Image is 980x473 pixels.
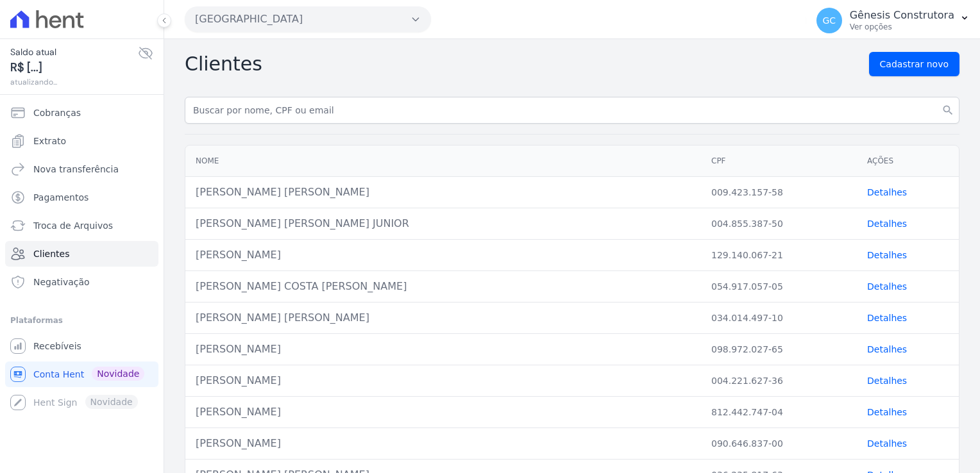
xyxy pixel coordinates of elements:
a: Detalhes [867,376,907,386]
a: Detalhes [867,219,907,229]
div: [PERSON_NAME] [196,373,691,388]
span: GC [822,16,836,25]
a: Cadastrar novo [869,52,959,76]
a: Clientes [5,241,158,267]
a: Detalhes [867,313,907,323]
span: Clientes [33,247,69,260]
button: GC Gênesis Construtora Ver opções [806,3,980,38]
td: 129.140.067-21 [701,240,857,271]
a: Troca de Arquivos [5,213,158,238]
th: Nome [185,145,701,177]
div: [PERSON_NAME] COSTA [PERSON_NAME] [196,279,691,294]
i: search [942,104,954,117]
button: search [936,97,959,124]
td: 098.972.027-65 [701,334,857,365]
div: [PERSON_NAME] [PERSON_NAME] JUNIOR [196,216,691,231]
div: [PERSON_NAME] [PERSON_NAME] [196,310,691,326]
span: atualizando... [10,76,138,88]
a: Nova transferência [5,156,158,182]
button: [GEOGRAPHIC_DATA] [185,6,431,32]
div: [PERSON_NAME] [196,342,691,357]
span: Nova transferência [33,163,119,176]
div: [PERSON_NAME] [196,247,691,263]
td: 004.855.387-50 [701,208,857,240]
input: Buscar por nome, CPF ou email [185,97,959,124]
h2: Clientes [185,53,262,76]
a: Detalhes [867,438,907,449]
a: Detalhes [867,187,907,197]
a: Negativação [5,269,158,295]
a: Detalhes [867,407,907,417]
th: Ações [857,145,959,177]
span: Conta Hent [33,368,84,381]
a: Pagamentos [5,185,158,210]
td: 004.221.627-36 [701,365,857,397]
div: Plataformas [10,313,153,328]
td: 812.442.747-04 [701,397,857,428]
div: [PERSON_NAME] [196,436,691,451]
td: 034.014.497-10 [701,303,857,334]
span: R$ [...] [10,59,138,76]
td: 009.423.157-58 [701,177,857,208]
a: Detalhes [867,250,907,260]
td: 054.917.057-05 [701,271,857,303]
span: Negativação [33,276,90,288]
p: Ver opções [850,22,954,32]
span: Extrato [33,135,66,147]
span: Pagamentos [33,191,89,204]
div: [PERSON_NAME] [PERSON_NAME] [196,185,691,200]
a: Conta Hent Novidade [5,361,158,387]
td: 090.646.837-00 [701,428,857,460]
a: Detalhes [867,344,907,354]
a: Recebíveis [5,333,158,359]
nav: Sidebar [10,100,153,415]
a: Detalhes [867,281,907,292]
span: Saldo atual [10,46,138,59]
span: Recebíveis [33,340,81,353]
div: [PERSON_NAME] [196,404,691,420]
span: Troca de Arquivos [33,219,113,232]
span: Cadastrar novo [880,58,949,71]
a: Extrato [5,128,158,154]
span: Novidade [92,367,144,381]
p: Gênesis Construtora [850,9,954,22]
a: Cobranças [5,100,158,126]
span: Cobranças [33,106,81,119]
th: CPF [701,145,857,177]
